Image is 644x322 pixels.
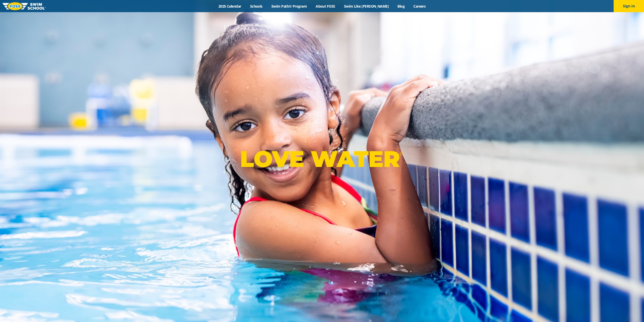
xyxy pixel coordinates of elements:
[409,4,430,9] a: Careers
[240,145,404,173] p: LOVE WATER
[267,4,311,9] a: Swim Path® Program
[339,4,393,9] a: Swim Like [PERSON_NAME]
[400,150,404,157] sup: ®
[246,4,267,9] a: Schools
[311,4,340,9] a: About FOSS
[393,4,409,9] a: Blog
[214,4,246,9] a: 2025 Calendar
[3,2,46,10] img: FOSS Swim School Logo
